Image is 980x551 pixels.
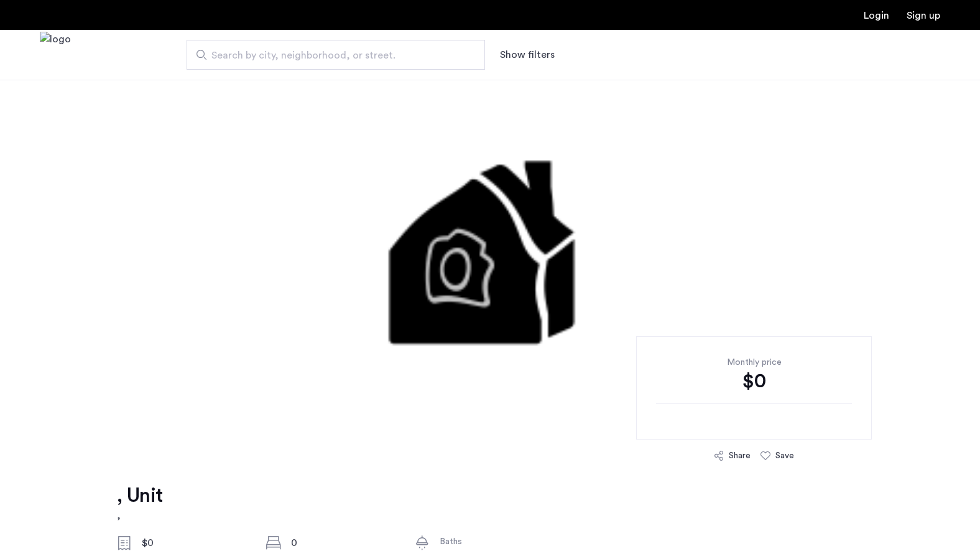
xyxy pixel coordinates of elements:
h1: , Unit [117,483,162,508]
div: 0 [291,535,395,550]
button: Show or hide filters [500,47,555,62]
img: 1.gif [177,80,804,453]
input: Apartment Search [187,40,485,70]
a: Registration [907,11,940,21]
a: , Unit, [117,483,162,523]
div: Save [775,450,794,462]
div: $0 [656,369,852,393]
span: Search by city, neighborhood, or street. [211,48,450,63]
h2: , [117,508,162,523]
div: Monthly price [656,356,852,369]
img: logo [40,32,71,78]
div: $0 [142,535,246,550]
a: Login [864,11,889,21]
a: Cazamio Logo [40,32,71,78]
div: Baths [440,535,544,548]
div: Share [729,450,751,462]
